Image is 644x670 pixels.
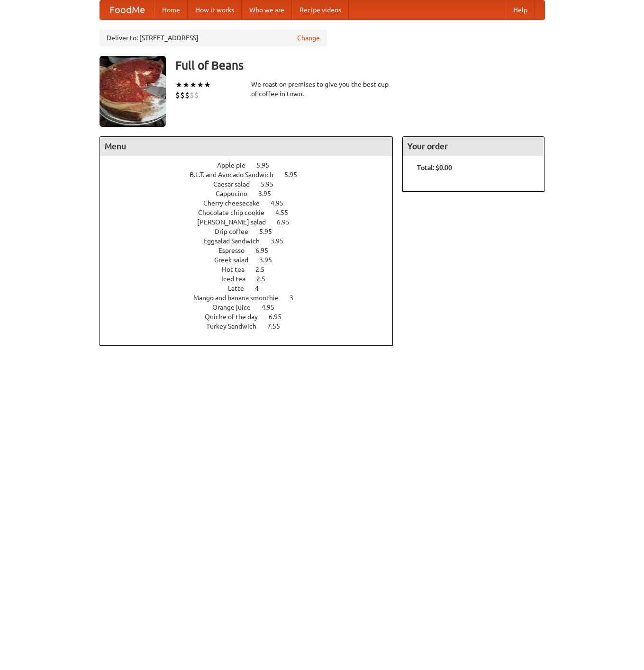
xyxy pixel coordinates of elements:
h4: Your order [403,137,544,156]
span: Espresso [218,247,254,254]
li: $ [194,90,199,100]
a: Mango and banana smoothie 3 [193,294,311,302]
span: B.L.T. and Avocado Sandwich [190,171,283,179]
span: 2.5 [256,275,275,283]
a: Recipe videos [292,0,349,19]
a: Greek salad 3.95 [214,256,290,264]
span: Latte [228,285,254,292]
span: 4.55 [275,209,298,216]
div: We roast on premises to give you the best cup of coffee in town. [251,80,393,98]
a: How it works [188,0,242,19]
span: 3.95 [258,190,281,197]
a: Help [506,0,535,19]
span: Orange juice [212,304,260,311]
h4: Menu [100,137,393,156]
li: ★ [204,80,211,90]
li: $ [185,90,190,100]
a: Orange juice 4.95 [212,304,292,311]
a: Turkey Sandwich 7.55 [206,322,298,330]
span: 4.95 [262,304,284,311]
span: 4 [255,285,268,292]
span: Greek salad [214,256,258,264]
img: angular.jpg [100,56,166,127]
span: 3.95 [271,237,293,245]
a: Drip coffee 5.95 [215,228,290,235]
li: $ [175,90,180,100]
li: $ [190,90,194,100]
span: 7.55 [267,322,290,330]
span: Mango and banana smoothie [193,294,288,302]
span: 5.95 [256,161,279,169]
h3: Full of Beans [175,56,545,75]
span: 6.95 [255,247,278,254]
li: ★ [190,80,197,90]
a: Cappucino 3.95 [216,190,289,197]
a: Chocolate chip cookie 4.55 [198,209,306,216]
b: Total: $0.00 [417,164,452,171]
span: 3 [290,294,303,302]
span: Hot tea [222,266,254,273]
span: 5.95 [284,171,307,179]
span: 2.5 [255,266,274,273]
a: Latte 4 [228,285,276,292]
span: [PERSON_NAME] salad [197,218,275,226]
span: Caesar salad [213,180,259,188]
div: Deliver to: [STREET_ADDRESS] [100,29,327,46]
li: $ [180,90,185,100]
a: Cherry cheesecake 4.95 [203,199,301,207]
span: Cappucino [216,190,257,197]
span: 6.95 [269,313,291,321]
a: Who we are [242,0,292,19]
span: Cherry cheesecake [203,199,269,207]
a: Home [154,0,188,19]
a: Espresso 6.95 [218,247,286,254]
a: Iced tea 2.5 [221,275,283,283]
span: Apple pie [217,161,255,169]
li: ★ [175,80,182,90]
span: 4.95 [271,199,293,207]
span: Turkey Sandwich [206,322,266,330]
a: FoodMe [100,0,154,19]
span: Drip coffee [215,228,258,235]
a: Change [297,33,320,43]
span: Chocolate chip cookie [198,209,274,216]
a: Hot tea 2.5 [222,266,282,273]
span: 5.95 [259,228,281,235]
span: 5.95 [261,180,283,188]
a: [PERSON_NAME] salad 6.95 [197,218,307,226]
a: B.L.T. and Avocado Sandwich 5.95 [190,171,315,179]
a: Eggsalad Sandwich 3.95 [203,237,301,245]
span: 6.95 [277,218,299,226]
li: ★ [182,80,190,90]
a: Caesar salad 5.95 [213,180,291,188]
a: Apple pie 5.95 [217,161,287,169]
span: Iced tea [221,275,255,283]
span: Quiche of the day [205,313,267,321]
li: ★ [197,80,204,90]
span: 3.95 [259,256,281,264]
a: Quiche of the day 6.95 [205,313,299,321]
span: Eggsalad Sandwich [203,237,269,245]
